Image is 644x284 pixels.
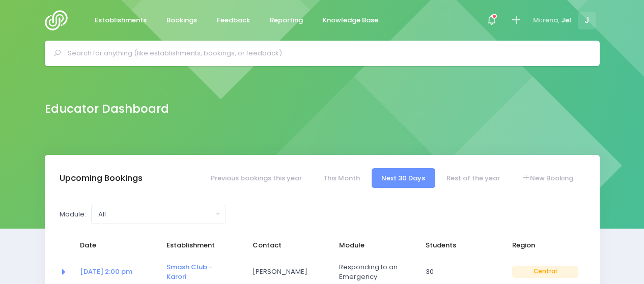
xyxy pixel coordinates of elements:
[372,168,435,188] a: Next 30 Days
[209,11,259,30] a: Feedback
[217,15,250,25] span: Feedback
[512,168,583,188] a: New Booking
[95,15,147,25] span: Establishments
[561,15,571,25] span: Jel
[437,168,510,188] a: Rest of the year
[533,15,559,25] span: Mōrena,
[166,15,197,25] span: Bookings
[45,10,74,30] img: Logo
[68,46,585,61] input: Search for anything (like establishments, bookings, or feedback)
[87,11,155,30] a: Establishments
[270,15,303,25] span: Reporting
[315,11,387,30] a: Knowledge Base
[98,209,213,219] div: All
[323,15,378,25] span: Knowledge Base
[45,102,169,116] h2: Educator Dashboard
[91,205,226,224] button: All
[313,168,370,188] a: This Month
[60,209,86,219] label: Module:
[262,11,312,30] a: Reporting
[201,168,312,188] a: Previous bookings this year
[60,173,143,183] h3: Upcoming Bookings
[578,12,596,29] span: J
[158,11,206,30] a: Bookings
